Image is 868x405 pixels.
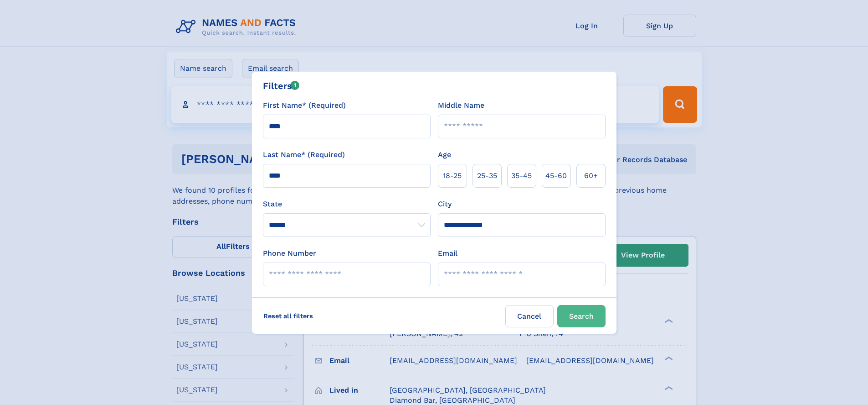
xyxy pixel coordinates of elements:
[438,149,451,160] label: Age
[263,149,345,160] label: Last Name* (Required)
[511,170,532,181] span: 35‑45
[545,170,567,181] span: 45‑60
[438,100,484,111] label: Middle Name
[263,100,346,111] label: First Name* (Required)
[263,79,300,93] div: Filters
[257,305,319,327] label: Reset all filters
[557,305,606,327] button: Search
[443,170,462,181] span: 18‑25
[505,305,554,327] label: Cancel
[477,170,497,181] span: 25‑35
[263,199,431,210] label: State
[584,170,598,181] span: 60+
[263,248,316,259] label: Phone Number
[438,248,457,259] label: Email
[438,199,452,210] label: City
